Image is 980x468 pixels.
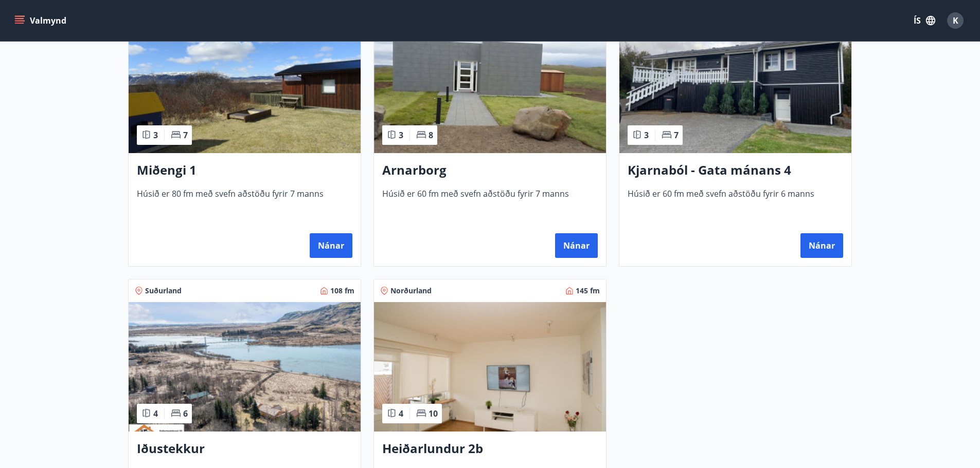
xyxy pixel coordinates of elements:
span: Suðurland [145,286,182,296]
img: Paella dish [619,24,851,153]
h3: Miðengi 1 [137,161,352,180]
span: 4 [153,408,158,419]
h3: Kjarnaból - Gata mánans 4 [628,161,843,180]
span: 3 [644,129,649,141]
button: Nánar [555,233,598,258]
button: Nánar [310,233,352,258]
span: K [953,15,958,26]
span: 6 [183,408,188,419]
h3: Iðustekkur [137,440,352,458]
img: Paella dish [129,24,361,153]
span: 3 [153,129,158,141]
button: Nánar [800,233,843,258]
span: 7 [183,129,188,141]
button: ÍS [908,11,941,30]
span: Húsið er 80 fm með svefn aðstöðu fyrir 7 manns [137,188,352,222]
span: 8 [429,129,433,141]
h3: Arnarborg [382,161,598,180]
span: 108 fm [330,286,354,296]
h3: Heiðarlundur 2b [382,440,598,458]
span: 4 [399,408,403,419]
button: menu [12,11,70,30]
span: Húsið er 60 fm með svefn aðstöðu fyrir 6 manns [628,188,843,222]
span: 145 fm [576,286,600,296]
button: K [943,8,968,33]
img: Paella dish [374,302,606,432]
span: Húsið er 60 fm með svefn aðstöðu fyrir 7 manns [382,188,598,222]
img: Paella dish [129,302,361,432]
img: Paella dish [374,24,606,153]
span: 7 [674,129,679,141]
span: Norðurland [390,286,432,296]
span: 10 [429,408,438,419]
span: 3 [399,129,403,141]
